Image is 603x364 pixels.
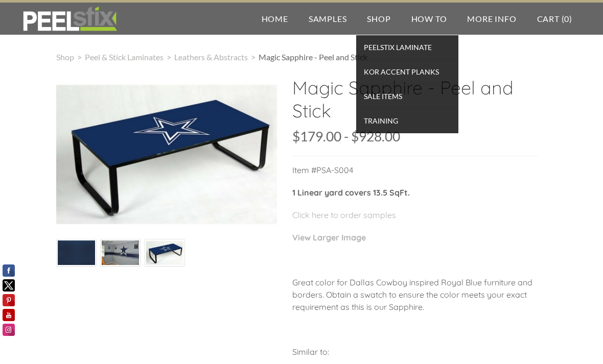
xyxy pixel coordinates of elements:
[292,210,396,220] a: Click here to order samples
[359,89,456,103] span: SALE ITEMS
[401,3,457,35] a: How To
[356,84,458,109] a: SALE ITEMS
[102,240,139,265] img: s832171791223022656_p524_i2_w160.jpeg
[259,52,367,62] span: Magic Sapphire - Peel and Stick
[146,239,183,265] img: s832171791223022656_p524_i3_w160.jpeg
[292,232,366,242] a: View Larger Image
[85,52,164,62] a: Peel & Stick Laminates
[292,164,538,186] p: Item #PSA-S004
[457,3,526,35] a: More Info
[359,114,456,128] span: TRAINING
[174,52,248,62] a: Leathers & Abstracts
[248,52,259,62] span: >
[292,276,538,323] p: Great color for Dallas Cowboy inspired Royal Blue furniture and borders. Obtain a swatch to ensur...
[164,52,174,62] span: >
[74,52,85,62] span: >
[56,52,74,62] a: Shop
[251,3,298,35] a: Home
[356,35,458,60] a: PEELSTIX Laminate
[527,3,583,35] a: Cart (0)
[359,40,456,54] span: PEELSTIX Laminate
[357,3,401,35] a: Shop
[298,3,357,35] a: Samples
[292,76,538,130] h2: Magic Sapphire - Peel and Stick
[564,14,569,23] span: 0
[292,128,400,144] span: $179.00 - $928.00
[359,65,456,79] span: KOR Accent Planks
[356,60,458,84] a: KOR Accent Planks
[20,6,119,32] img: REFACE SUPPLIES
[292,187,410,198] strong: 1 Linear yard covers 13.5 SqFt.
[58,240,95,265] img: s832171791223022656_p524_i1_w160.jpeg
[356,109,458,133] a: TRAINING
